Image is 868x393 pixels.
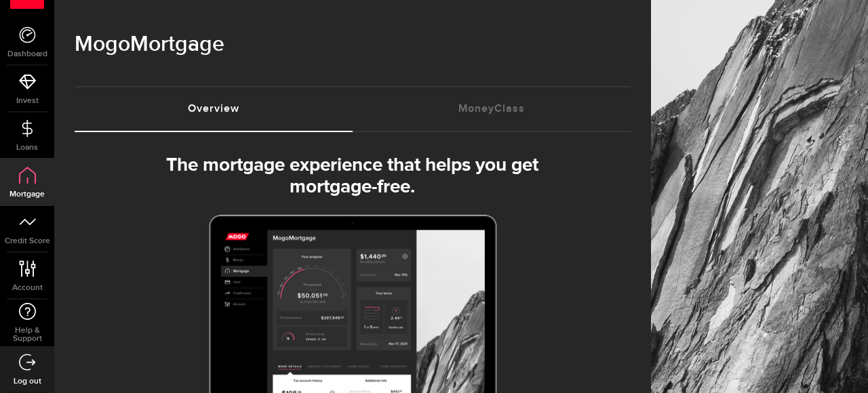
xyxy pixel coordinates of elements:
button: Open LiveChat chat widget [11,5,52,46]
h3: The mortgage experience that helps you get mortgage-free. [121,154,584,198]
span: Mogo [75,31,130,58]
h1: Mortgage [75,27,631,62]
a: Overview [75,87,353,131]
ul: Tabs Navigation [75,86,631,132]
a: MoneyClass [353,87,631,131]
